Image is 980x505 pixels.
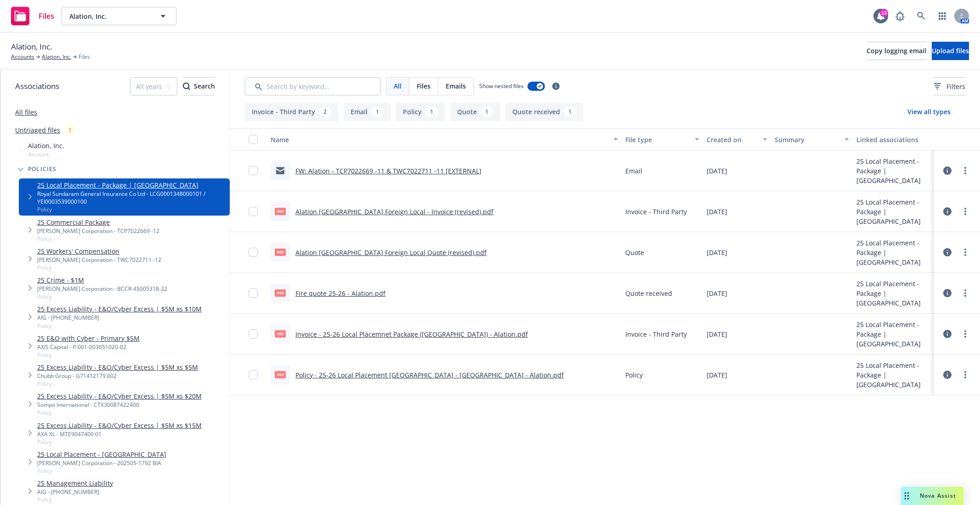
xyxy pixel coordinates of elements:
button: Copy logging email [867,42,926,60]
div: Royal Sundaram General Insurance Co Ltd - LCG0001348000101 / YEI0003539000100 [37,190,226,205]
a: 25 Local Placement - [GEOGRAPHIC_DATA] [37,450,166,459]
div: [PERSON_NAME] Corporation - TCP7022669 -12 [37,227,159,235]
a: Policy - 25-26 Local Placement [GEOGRAPHIC_DATA] - [GEOGRAPHIC_DATA] - Alation.pdf [295,371,564,379]
a: 25 Management Liability [37,478,113,488]
button: Created on [703,128,771,150]
input: Toggle Row Selected [249,207,258,216]
a: 25 Excess Liability - E&O/Cyber Excess | $5M xs $5M [37,362,198,372]
div: Summary [775,135,838,144]
span: Filters [934,82,965,91]
input: Toggle Row Selected [249,329,258,339]
span: Policy [37,467,166,475]
span: Policy [37,235,159,243]
button: Quote [450,103,500,121]
span: pdf [275,249,286,255]
button: Name [267,128,622,150]
span: Policy [37,409,202,416]
span: Filters [946,82,965,91]
a: Files [7,3,58,29]
div: Search [183,78,215,95]
span: Show nested files [479,82,524,90]
a: Fire quote 25-26 - Alation.pdf [295,289,385,298]
a: more [960,247,971,258]
a: more [960,369,971,380]
span: Policy [37,264,161,272]
span: pdf [275,208,286,215]
button: Policy [396,103,445,121]
div: AXIS Capital - P-001-003651020-02 [37,343,140,351]
div: AIG - [PHONE_NUMBER] [37,488,113,496]
button: Linked associations [853,128,934,150]
button: Invoice - Third Party [245,103,338,121]
input: Toggle Row Selected [249,370,258,379]
div: AXA XL - MTE9047409 01 [37,430,202,438]
span: [DATE] [707,329,727,339]
span: Policy [37,322,202,330]
div: 25 Local Placement - Package | [GEOGRAPHIC_DATA] [856,238,930,267]
a: 25 Local Placement - Package | [GEOGRAPHIC_DATA] [37,180,226,190]
a: 25 Excess Liability - E&O/Cyber Excess | $5M xs $15M [37,421,202,430]
span: [DATE] [707,166,727,176]
input: Select all [249,135,258,144]
a: Alation [GEOGRAPHIC_DATA] Foreign Local - Invoice (revised).pdf [295,207,493,216]
span: Files [39,12,54,20]
span: Files [79,53,90,61]
span: All [394,81,402,91]
span: Email [625,166,642,176]
div: Chubb Group - G71412179 002 [37,372,198,380]
svg: Search [183,83,190,90]
a: 25 Commercial Package [37,217,159,227]
a: Alation [GEOGRAPHIC_DATA] Foreign Local Quote (revised).pdf [295,248,487,257]
span: [DATE] [707,289,727,298]
span: [DATE] [707,248,727,257]
span: Alation, Inc. [69,11,149,21]
span: Policy [37,438,202,446]
input: Toggle Row Selected [249,248,258,257]
div: 25 Local Placement - Package | [GEOGRAPHIC_DATA] [856,361,930,389]
button: Summary [771,128,852,150]
div: AIG - [PHONE_NUMBER] [37,314,202,322]
button: View all types [893,103,965,121]
div: 25 Local Placement - Package | [GEOGRAPHIC_DATA] [856,197,930,226]
span: Policy [37,351,140,359]
span: Files [417,81,431,91]
a: more [960,288,971,299]
input: Toggle Row Selected [249,289,258,298]
div: Name [271,135,608,144]
a: Alation, Inc. [42,53,71,61]
a: more [960,206,971,217]
a: 25 Excess Liability - E&O/Cyber Excess | $5M xs $20M [37,391,202,401]
div: 2 [319,107,331,117]
div: 1 [371,107,384,117]
a: 25 E&O with Cyber - Primary $5M [37,333,140,343]
div: 1 [64,125,76,135]
a: 25 Workers' Compensation [37,246,161,256]
div: Sompo International - CTX30087422400 [37,401,202,409]
span: pdf [275,371,286,378]
span: Account [28,150,64,158]
input: Toggle Row Selected [249,166,258,175]
a: more [960,328,971,339]
button: Nova Assist [901,487,963,505]
span: Policy [37,380,198,388]
span: Policy [37,293,167,300]
span: Alation, Inc. [11,41,52,53]
a: 25 Crime - $1M [37,275,167,285]
span: [DATE] [707,370,727,380]
a: more [960,165,971,176]
span: Copy logging email [867,46,926,55]
span: Nova Assist [920,492,956,499]
div: [PERSON_NAME] Corporation - 202505-1792 BIA [37,459,166,467]
div: Created on [707,135,757,144]
button: Email [344,103,391,121]
span: Emails [446,81,466,91]
a: Search [912,7,930,25]
span: Upload files [932,46,969,55]
div: [PERSON_NAME] Corporation - BCCR-45005318-22 [37,285,167,293]
div: File type [625,135,689,144]
span: Policy [37,205,226,213]
span: [DATE] [707,207,727,216]
button: File type [622,128,703,150]
button: SearchSearch [183,77,215,95]
span: Policies [28,166,57,172]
